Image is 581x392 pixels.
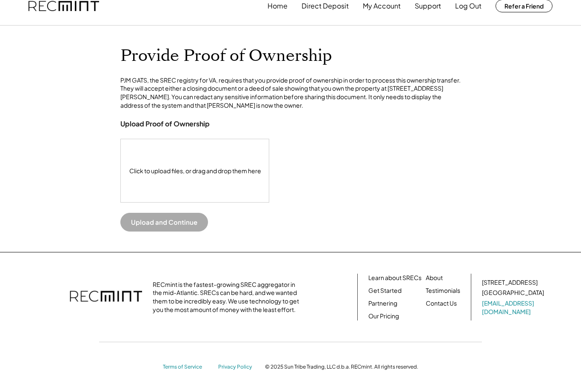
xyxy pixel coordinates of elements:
[482,289,544,297] div: [GEOGRAPHIC_DATA]
[121,139,270,202] div: Click to upload files, or drag and drop them here
[482,278,538,287] div: [STREET_ADDRESS]
[120,120,210,129] div: Upload Proof of Ownership
[120,46,332,66] h1: Provide Proof of Ownership
[482,299,546,316] a: [EMAIL_ADDRESS][DOMAIN_NAME]
[368,299,397,308] a: Partnering
[120,213,208,232] button: Upload and Continue
[368,274,422,282] a: Learn about SRECs
[153,280,304,314] div: RECmint is the fastest-growing SREC aggregator in the mid-Atlantic. SRECs can be hard, and we wan...
[426,299,457,308] a: Contact Us
[368,312,399,320] a: Our Pricing
[163,363,210,371] a: Terms of Service
[218,363,256,371] a: Privacy Policy
[28,1,99,11] img: recmint-logotype%403x.png
[265,363,418,370] div: © 2025 Sun Tribe Trading, LLC d.b.a. RECmint. All rights reserved.
[120,76,461,109] div: PJM GATS, the SREC registry for VA, requires that you provide proof of ownership in order to proc...
[426,274,443,282] a: About
[368,286,402,295] a: Get Started
[70,282,142,312] img: recmint-logotype%403x.png
[426,286,460,295] a: Testimonials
